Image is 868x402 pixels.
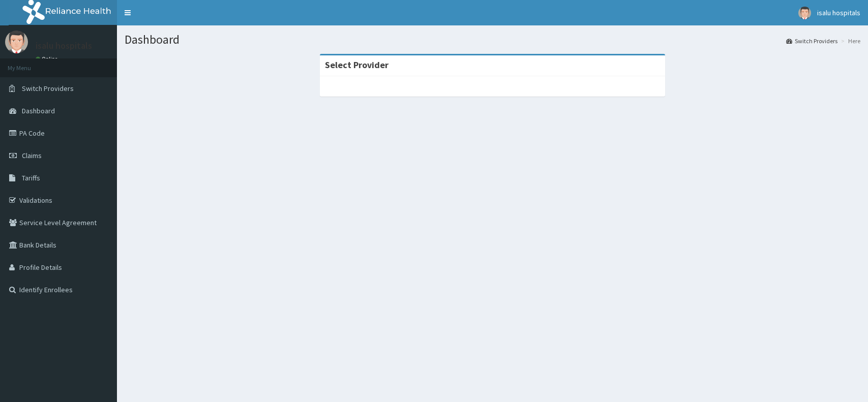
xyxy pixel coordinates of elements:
[5,30,28,53] img: User Image
[817,8,860,17] span: isalu hospitals
[22,173,40,182] span: Tariffs
[839,37,860,45] li: Here
[36,41,92,50] p: isalu hospitals
[786,37,837,45] a: Switch Providers
[22,84,74,93] span: Switch Providers
[125,33,860,46] h1: Dashboard
[36,55,60,63] a: Online
[325,59,388,71] strong: Select Provider
[798,7,811,19] img: User Image
[22,106,55,115] span: Dashboard
[22,151,42,160] span: Claims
